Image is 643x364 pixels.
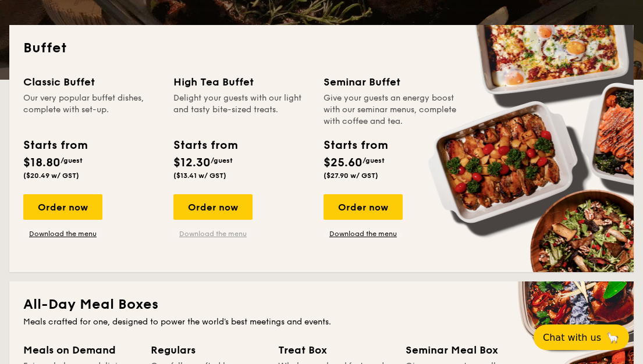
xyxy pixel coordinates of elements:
[23,229,102,238] a: Download the menu
[173,172,226,180] span: ($13.41 w/ GST)
[23,39,620,58] h2: Buffet
[173,156,211,170] span: $12.30
[23,74,159,90] div: Classic Buffet
[23,137,87,154] div: Starts from
[211,156,233,165] span: /guest
[324,194,403,220] div: Order now
[324,74,460,90] div: Seminar Buffet
[324,156,363,170] span: $25.60
[23,92,159,127] div: Our very popular buffet dishes, complete with set-up.
[173,92,310,127] div: Delight your guests with our light and tasty bite-sized treats.
[61,156,83,165] span: /guest
[406,342,519,358] div: Seminar Meal Box
[23,295,620,314] h2: All-Day Meal Boxes
[23,172,79,180] span: ($20.49 w/ GST)
[173,74,310,90] div: High Tea Buffet
[173,137,237,154] div: Starts from
[606,331,620,344] span: 🦙
[324,92,460,127] div: Give your guests an energy boost with our seminar menus, complete with coffee and tea.
[324,229,403,238] a: Download the menu
[278,342,392,358] div: Treat Box
[23,316,620,328] div: Meals crafted for one, designed to power the world's best meetings and events.
[543,332,601,343] span: Chat with us
[173,229,253,238] a: Download the menu
[324,172,378,180] span: ($27.90 w/ GST)
[173,194,253,220] div: Order now
[23,156,61,170] span: $18.80
[151,342,264,358] div: Regulars
[324,137,387,154] div: Starts from
[534,324,629,350] button: Chat with us🦙
[23,194,102,220] div: Order now
[363,156,385,165] span: /guest
[23,342,137,358] div: Meals on Demand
